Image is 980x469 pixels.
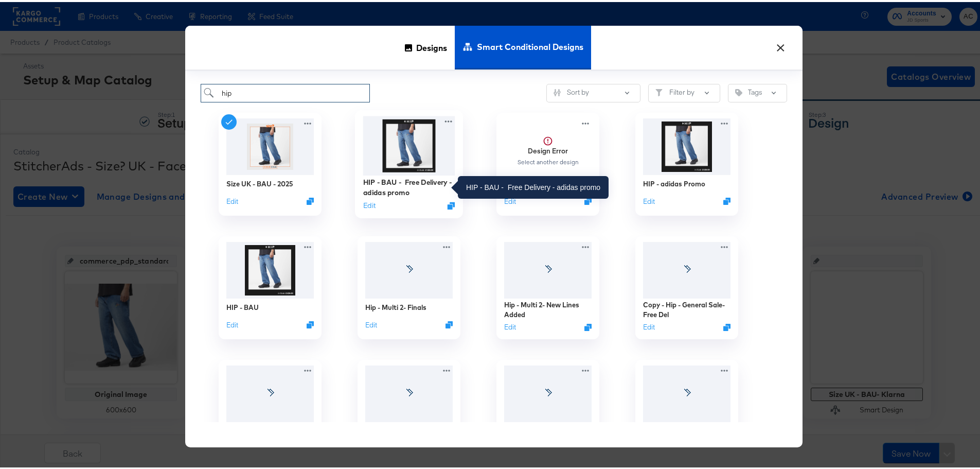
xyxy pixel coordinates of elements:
[635,111,738,214] div: HIP - adidas PromoEditDuplicate
[226,195,238,204] button: Edit
[226,301,259,310] div: HIP - BAU
[477,22,583,67] span: Smart Conditional Designs
[546,82,640,100] button: SlidersSort by
[723,196,730,203] svg: Duplicate
[554,87,561,94] svg: Sliders
[648,82,720,100] button: FilterFilter by
[643,195,655,204] button: Edit
[363,199,376,209] button: Edit
[584,196,592,203] svg: Duplicate
[504,195,516,204] button: Edit
[226,116,314,173] img: gc_copCK22MPlrg0TFtH0Q.jpg
[504,298,592,317] div: Hip - Multi 2- New Lines Added
[363,175,455,195] div: HIP - BAU - Free Delivery - adidas promo
[365,301,426,310] div: Hip - Multi 2- Finals
[643,116,730,173] img: rf3U8RBpJvAXfnanShAHRA.jpg
[219,111,322,214] div: Size UK - BAU - 2025EditDuplicate
[728,82,787,100] button: TagTags
[355,108,463,216] div: HIP - BAU - Free Delivery - adidas promoEditDuplicate
[363,114,455,173] img: NKecXCD8dRmbBAEj68oObw.jpg
[226,177,293,187] div: Size UK - BAU - 2025
[584,322,592,329] svg: Duplicate
[643,320,655,330] button: Edit
[735,87,742,94] svg: Tag
[496,234,599,337] div: Hip - Multi 2- New Lines AddedEditDuplicate
[416,23,447,68] span: Designs
[643,177,705,187] div: HIP - adidas Promo
[446,319,453,326] svg: Duplicate
[365,318,377,328] button: Edit
[219,234,322,337] div: HIP - BAUEditDuplicate
[226,240,314,297] img: rf3U8RBpJvAXfnanShAHRA.jpg
[635,234,738,337] div: Copy - Hip - General Sale- Free DelEditDuplicate
[504,320,516,330] button: Edit
[358,234,460,337] div: Hip - Multi 2- FinalsEditDuplicate
[226,318,238,328] button: Edit
[504,177,589,187] div: HIP - Multi - adidas Promo
[643,298,730,317] div: Copy - Hip - General Sale- Free Del
[723,322,730,329] svg: Duplicate
[496,111,599,214] div: Design ErrorSelect another designHIP - Multi - adidas PromoEditDuplicate
[528,144,568,153] strong: Design Error
[517,157,579,164] div: Select another design
[307,319,314,326] svg: Duplicate
[655,87,663,94] svg: Filter
[201,82,370,101] input: Search for a design
[771,34,790,53] button: ×
[448,200,455,207] svg: Duplicate
[307,196,314,203] svg: Duplicate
